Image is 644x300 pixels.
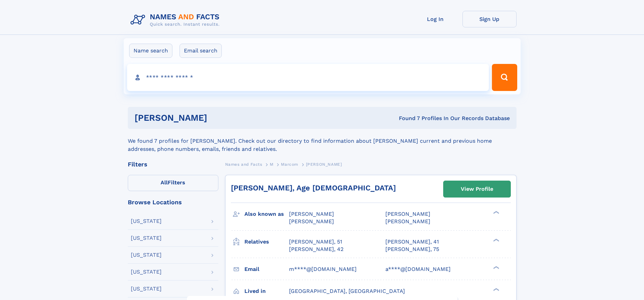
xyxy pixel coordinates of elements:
[244,263,289,275] h3: Email
[462,11,517,27] a: Sign Up
[306,162,342,167] span: [PERSON_NAME]
[289,246,343,253] a: [PERSON_NAME], 42
[244,208,289,220] h3: Also known as
[270,160,273,168] a: M
[289,218,334,225] span: [PERSON_NAME]
[131,218,162,224] div: [US_STATE]
[135,114,303,122] h1: [PERSON_NAME]
[289,238,342,246] a: [PERSON_NAME], 51
[385,238,439,246] a: [PERSON_NAME], 41
[385,211,430,217] span: [PERSON_NAME]
[492,64,517,91] button: Search Button
[303,115,510,122] div: Found 7 Profiles In Our Records Database
[231,184,396,192] a: [PERSON_NAME], Age [DEMOGRAPHIC_DATA]
[128,175,218,191] label: Filters
[128,161,218,167] div: Filters
[180,44,222,58] label: Email search
[492,287,500,292] div: ❯
[131,235,162,241] div: [US_STATE]
[131,269,162,275] div: [US_STATE]
[444,181,510,197] a: View Profile
[128,199,218,205] div: Browse Locations
[281,160,298,168] a: Marcom
[492,210,500,215] div: ❯
[225,160,262,168] a: Names and Facts
[129,44,172,58] label: Name search
[131,286,162,292] div: [US_STATE]
[161,179,168,186] span: All
[244,236,289,248] h3: Relatives
[128,11,225,29] img: Logo Names and Facts
[289,211,334,217] span: [PERSON_NAME]
[492,265,500,270] div: ❯
[408,11,462,27] a: Log In
[131,252,162,258] div: [US_STATE]
[281,162,298,167] span: Marcom
[244,285,289,297] h3: Lived in
[289,288,405,294] span: [GEOGRAPHIC_DATA], [GEOGRAPHIC_DATA]
[270,162,273,167] span: M
[492,238,500,242] div: ❯
[461,181,493,197] div: View Profile
[128,129,517,153] div: We found 7 profiles for [PERSON_NAME]. Check out our directory to find information about [PERSON_...
[385,246,439,253] a: [PERSON_NAME], 75
[127,64,489,91] input: search input
[385,218,430,225] span: [PERSON_NAME]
